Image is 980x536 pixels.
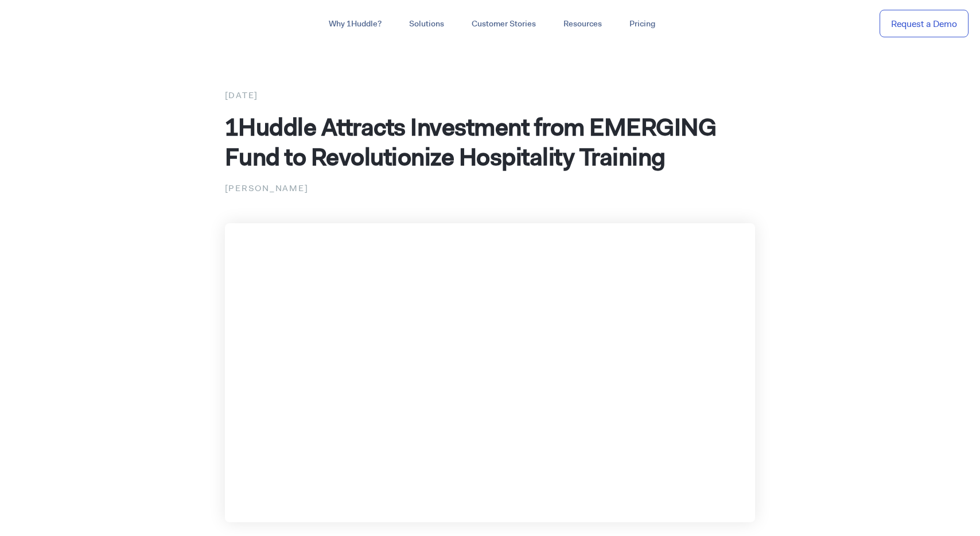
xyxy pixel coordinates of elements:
a: Resources [550,14,616,34]
a: Pricing [616,14,669,34]
a: Customer Stories [458,14,550,34]
a: Why 1Huddle? [315,14,395,34]
img: ... [11,13,94,34]
a: Solutions [395,14,458,34]
span: 1Huddle Attracts Investment from EMERGING Fund to Revolutionize Hospitality Training [225,111,717,173]
p: [PERSON_NAME] [225,181,756,196]
a: Request a Demo [880,10,969,38]
div: [DATE] [225,88,756,103]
